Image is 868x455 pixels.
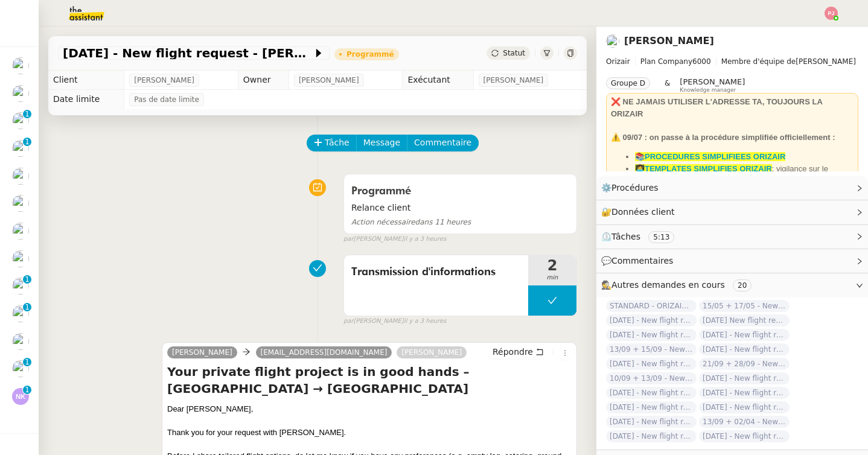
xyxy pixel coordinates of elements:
span: 🕵️ [601,280,756,290]
span: Tâches [611,232,640,241]
span: Knowledge manager [680,87,736,94]
span: [DATE] - New flight request - [PERSON_NAME] [606,358,697,370]
span: Commentaires [611,256,673,266]
a: [PERSON_NAME] [167,347,237,358]
img: users%2FW4OQjB9BRtYK2an7yusO0WsYLsD3%2Favatar%2F28027066-518b-424c-8476-65f2e549ac29 [12,195,29,212]
span: 15/05 + 17/05 - New flight request - [PERSON_NAME] [699,300,790,312]
img: users%2FyAaYa0thh1TqqME0LKuif5ROJi43%2Favatar%2F3a825d04-53b1-4b39-9daa-af456df7ce53 [12,57,29,74]
li: : vigilance sur le dashboard utiliser uniquement les templates avec ✈️Orizair pour éviter les con... [635,163,854,199]
span: 10/09 + 13/09 - New flight request - [PERSON_NAME] [606,372,697,384]
p: 1 [25,303,30,314]
span: & [665,77,670,93]
div: 🕵️Autres demandes en cours 20 [596,273,868,297]
span: 13/09 + 02/04 - New flight request - [PERSON_NAME] [699,416,790,428]
span: [PERSON_NAME] [299,74,359,86]
a: 📚PROCEDURES SIMPLIFIEES ORIZAIR [635,152,785,161]
span: par [343,316,354,326]
div: ⚙️Procédures [596,176,868,200]
nz-tag: Groupe D [606,77,650,89]
a: 👩‍💻TEMPLATES SIMPLIFIES ORIZAIR [635,164,772,173]
span: Procédures [611,183,659,192]
td: Client [48,71,124,90]
span: Plan Company [640,57,692,66]
nz-badge-sup: 1 [23,275,31,284]
p: 1 [25,138,30,148]
span: par [343,234,354,244]
span: Orizair [606,57,630,66]
span: [DATE] - New flight request - [PERSON_NAME] [606,387,697,399]
span: il y a 3 heures [404,234,447,244]
span: Action nécessaire [351,218,415,226]
nz-tag: 5:13 [648,231,674,243]
img: svg [12,388,29,405]
span: Répondre [493,346,533,358]
p: 1 [25,386,30,396]
span: [DATE] - New flight request - [PERSON_NAME] [699,372,790,384]
span: [DATE] - New flight request - [PERSON_NAME] [606,329,697,341]
nz-badge-sup: 1 [23,358,31,366]
span: Message [363,136,400,150]
td: Owner [238,71,289,90]
span: 🔐 [601,205,680,219]
span: [PERSON_NAME] [606,56,858,68]
nz-badge-sup: 1 [23,138,31,146]
img: users%2FC9SBsJ0duuaSgpQFj5LgoEX8n0o2%2Favatar%2Fec9d51b8-9413-4189-adfb-7be4d8c96a3c [606,34,619,48]
span: [DATE] - New flight request - [PERSON_NAME] [606,314,697,326]
p: 1 [25,275,30,286]
div: Dear [PERSON_NAME], [167,403,572,415]
span: Pas de date limite [134,94,199,106]
app-user-label: Knowledge manager [680,77,745,93]
img: users%2FC9SBsJ0duuaSgpQFj5LgoEX8n0o2%2Favatar%2Fec9d51b8-9413-4189-adfb-7be4d8c96a3c [12,305,29,322]
span: Commentaire [414,136,471,150]
small: [PERSON_NAME] [343,316,446,326]
a: [PERSON_NAME] [397,347,467,358]
span: [DATE] - New flight request - [PERSON_NAME] [699,387,790,399]
span: [EMAIL_ADDRESS][DOMAIN_NAME] [261,348,388,357]
span: 💬 [601,256,678,266]
div: Programmé [346,51,394,58]
span: Thank you for your request with [PERSON_NAME]. [167,428,346,437]
span: Transmission d'informations [351,263,521,281]
span: 13/09 + 15/09 - New flight request - [PERSON_NAME] [606,343,697,355]
img: users%2FW4OQjB9BRtYK2an7yusO0WsYLsD3%2Favatar%2F28027066-518b-424c-8476-65f2e549ac29 [12,278,29,294]
span: 6000 [692,57,711,66]
span: [PERSON_NAME] [134,74,194,86]
span: dans 11 heures [351,218,471,226]
div: 💬Commentaires [596,249,868,273]
span: Tâche [325,136,349,150]
span: Programmé [351,186,411,197]
td: Exécutant [403,71,473,90]
span: [DATE] - New flight request - [PERSON_NAME] [63,47,313,59]
img: users%2FSoHiyPZ6lTh48rkksBJmVXB4Fxh1%2Favatar%2F784cdfc3-6442-45b8-8ed3-42f1cc9271a4 [12,112,29,129]
img: users%2FLK22qrMMfbft3m7ot3tU7x4dNw03%2Favatar%2Fdef871fd-89c7-41f9-84a6-65c814c6ac6f [12,223,29,240]
img: svg [825,7,838,20]
span: Membre d'équipe de [721,57,796,66]
span: [DATE] - New flight request - [PERSON_NAME] [699,343,790,355]
a: [PERSON_NAME] [624,35,714,46]
img: users%2FW4OQjB9BRtYK2an7yusO0WsYLsD3%2Favatar%2F28027066-518b-424c-8476-65f2e549ac29 [12,168,29,185]
span: min [528,273,576,283]
button: Tâche [307,135,357,151]
p: 1 [25,358,30,369]
img: users%2FW4OQjB9BRtYK2an7yusO0WsYLsD3%2Favatar%2F28027066-518b-424c-8476-65f2e549ac29 [12,140,29,157]
img: users%2FW4OQjB9BRtYK2an7yusO0WsYLsD3%2Favatar%2F28027066-518b-424c-8476-65f2e549ac29 [12,333,29,350]
span: [DATE] - New flight request - [PERSON_NAME] [606,416,697,428]
span: Données client [611,207,675,217]
span: [DATE] - New flight request - [PERSON_NAME] [699,329,790,341]
span: [PERSON_NAME] [483,74,544,86]
button: Message [356,135,407,151]
img: users%2FC9SBsJ0duuaSgpQFj5LgoEX8n0o2%2Favatar%2Fec9d51b8-9413-4189-adfb-7be4d8c96a3c [12,360,29,377]
span: [PERSON_NAME] [680,77,745,86]
strong: ⚠️ 09/07 : on passe à la procédure simplifiée officiellement : [611,133,835,142]
span: 21/09 + 28/09 - New flight request - [PERSON_NAME] [699,358,790,370]
span: Statut [503,49,525,57]
small: [PERSON_NAME] [343,234,446,244]
span: STANDARD - ORIZAIR - septembre 2025 [606,300,697,312]
h4: Your private flight project is in good hands – [GEOGRAPHIC_DATA] → [GEOGRAPHIC_DATA] [167,363,572,397]
p: 1 [25,110,30,121]
nz-badge-sup: 1 [23,386,31,394]
strong: ❌ NE JAMAIS UTILISER L'ADRESSE TA, TOUJOURS LA ORIZAIR [611,97,822,118]
span: [DATE] - New flight request - [PERSON_NAME] [606,401,697,413]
